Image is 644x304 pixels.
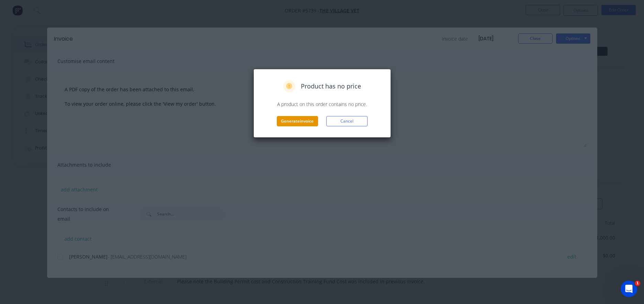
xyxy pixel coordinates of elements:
button: Cancel [326,116,368,126]
span: 1 [635,281,640,286]
span: Product has no price [301,82,361,91]
button: Generateinvoice [277,116,318,126]
p: A product on this order contains no price. [261,101,384,108]
iframe: Intercom live chat [621,281,637,297]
